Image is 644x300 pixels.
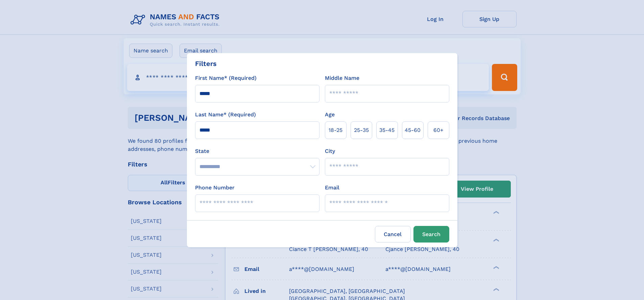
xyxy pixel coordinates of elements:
label: Middle Name [325,74,359,82]
label: City [325,147,335,155]
button: Search [413,226,449,243]
span: 25‑35 [354,126,369,134]
span: 45‑60 [405,126,421,134]
label: Age [325,111,335,119]
span: 18‑25 [329,126,342,134]
label: Email [325,184,339,192]
label: State [195,147,319,155]
label: Phone Number [195,184,235,192]
label: Last Name* (Required) [195,111,256,119]
label: First Name* (Required) [195,74,257,82]
div: Filters [195,59,217,69]
label: Cancel [375,226,411,243]
span: 35‑45 [379,126,395,134]
span: 60+ [433,126,444,134]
